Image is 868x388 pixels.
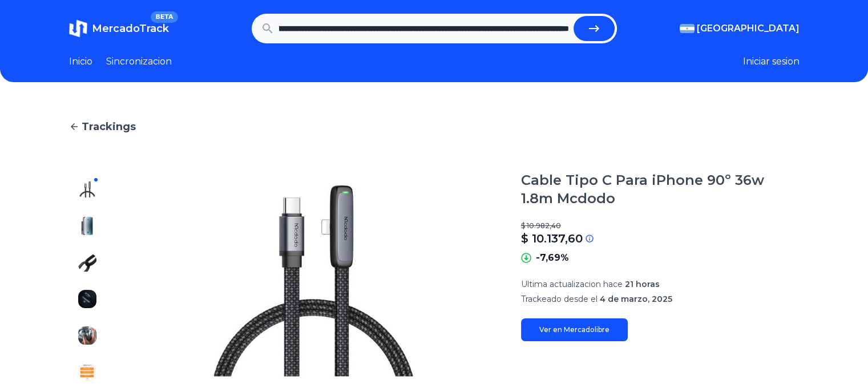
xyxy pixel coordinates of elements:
a: MercadoTrackBETA [69,19,169,38]
p: -7,69% [536,251,569,265]
img: Cable Tipo C Para iPhone 90º 36w 1.8m Mcdodo [78,180,96,199]
span: 4 de marzo, 2025 [600,294,672,304]
h1: Cable Tipo C Para iPhone 90º 36w 1.8m Mcdodo [521,171,800,208]
span: BETA [151,11,177,23]
button: Iniciar sesion [743,55,800,68]
a: Trackings [69,119,800,135]
p: $ 10.137,60 [521,231,583,246]
a: Inicio [69,55,92,68]
img: Cable Tipo C Para iPhone 90º 36w 1.8m Mcdodo [78,326,96,345]
span: MercadoTrack [92,22,169,35]
span: Ultima actualizacion hace [521,279,623,289]
a: Sincronizacion [106,55,172,68]
img: Cable Tipo C Para iPhone 90º 36w 1.8m Mcdodo [78,217,96,235]
span: [GEOGRAPHIC_DATA] [697,22,800,35]
span: Trackings [82,119,136,135]
img: Cable Tipo C Para iPhone 90º 36w 1.8m Mcdodo [78,253,96,272]
img: Argentina [680,24,695,33]
p: $ 10.982,40 [521,221,800,231]
img: Cable Tipo C Para iPhone 90º 36w 1.8m Mcdodo [78,363,96,381]
span: 21 horas [625,279,660,289]
a: Ver en Mercadolibre [521,318,628,341]
button: [GEOGRAPHIC_DATA] [680,22,800,35]
span: Trackeado desde el [521,294,597,304]
img: Cable Tipo C Para iPhone 90º 36w 1.8m Mcdodo [78,290,96,308]
img: MercadoTrack [69,19,87,38]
